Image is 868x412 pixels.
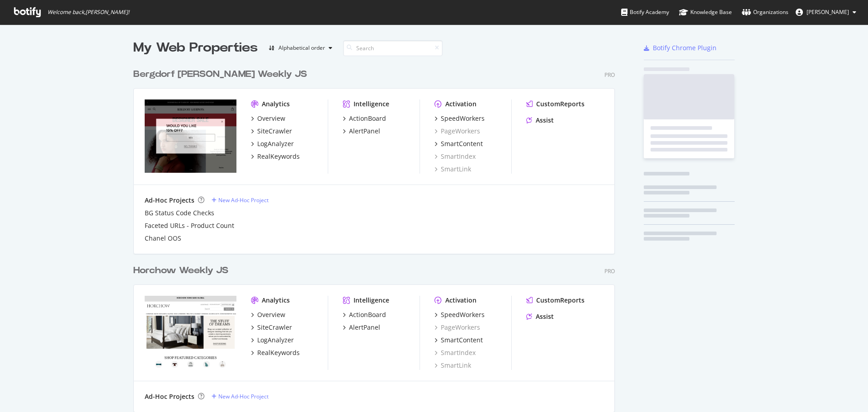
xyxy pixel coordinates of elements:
[788,5,863,19] button: [PERSON_NAME]
[536,312,554,321] div: Assist
[434,139,483,148] a: SmartContent
[526,99,585,109] a: CustomReports
[445,296,476,305] div: Activation
[621,8,669,17] div: Botify Academy
[212,196,269,204] a: New Ad-Hoc Project
[526,296,585,305] a: CustomReports
[343,114,386,123] a: ActionBoard
[526,116,554,125] a: Assist
[145,392,194,401] div: Ad-Hoc Projects
[262,296,290,305] div: Analytics
[434,323,480,332] a: PageWorkers
[343,310,386,319] a: ActionBoard
[536,116,554,125] div: Assist
[257,152,300,161] div: RealKeywords
[644,43,717,52] a: Botify Chrome Plugin
[218,196,269,204] div: New Ad-Hoc Project
[133,68,311,81] a: Bergdorf [PERSON_NAME] Weekly JS
[145,221,234,230] a: Faceted URLs - Product Count
[251,310,285,319] a: Overview
[434,361,471,370] a: SmartLink
[679,8,732,17] div: Knowledge Base
[434,336,483,345] a: SmartContent
[278,45,325,51] div: Alphabetical order
[257,323,292,332] div: SiteCrawler
[212,393,269,400] a: New Ad-Hoc Project
[434,165,471,174] a: SmartLink
[145,196,194,205] div: Ad-Hoc Projects
[349,114,386,123] div: ActionBoard
[434,127,480,136] a: PageWorkers
[343,127,380,136] a: AlertPanel
[251,152,300,161] a: RealKeywords
[257,114,285,123] div: Overview
[145,99,236,173] img: bergdorfgoodman.com
[251,139,294,148] a: LogAnalyzer
[354,99,389,109] div: Intelligence
[434,310,485,319] a: SpeedWorkers
[251,323,292,332] a: SiteCrawler
[257,310,285,319] div: Overview
[343,323,380,332] a: AlertPanel
[526,312,554,321] a: Assist
[133,39,258,57] div: My Web Properties
[441,336,483,345] div: SmartContent
[536,99,585,109] div: CustomReports
[251,348,300,357] a: RealKeywords
[434,152,476,161] a: SmartIndex
[257,139,294,148] div: LogAnalyzer
[445,99,476,109] div: Activation
[807,8,849,16] span: Carol Augustyni
[133,68,307,81] div: Bergdorf [PERSON_NAME] Weekly JS
[536,296,585,305] div: CustomReports
[349,127,380,136] div: AlertPanel
[257,127,292,136] div: SiteCrawler
[145,234,181,243] a: Chanel OOS
[354,296,389,305] div: Intelligence
[251,114,285,123] a: Overview
[257,348,300,357] div: RealKeywords
[441,114,485,123] div: SpeedWorkers
[47,9,129,16] span: Welcome back, [PERSON_NAME] !
[343,40,443,56] input: Search
[441,310,485,319] div: SpeedWorkers
[349,323,380,332] div: AlertPanel
[604,71,615,79] div: Pro
[251,127,292,136] a: SiteCrawler
[653,43,717,52] div: Botify Chrome Plugin
[145,296,236,369] img: horchow.com
[434,114,485,123] a: SpeedWorkers
[257,336,294,345] div: LogAnalyzer
[265,41,336,55] button: Alphabetical order
[251,336,294,345] a: LogAnalyzer
[742,8,788,17] div: Organizations
[218,393,269,400] div: New Ad-Hoc Project
[133,264,232,277] a: Horchow Weekly JS
[145,208,214,218] a: BG Status Code Checks
[133,264,228,277] div: Horchow Weekly JS
[349,310,386,319] div: ActionBoard
[262,99,290,109] div: Analytics
[441,139,483,148] div: SmartContent
[434,348,476,357] a: SmartIndex
[604,267,615,275] div: Pro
